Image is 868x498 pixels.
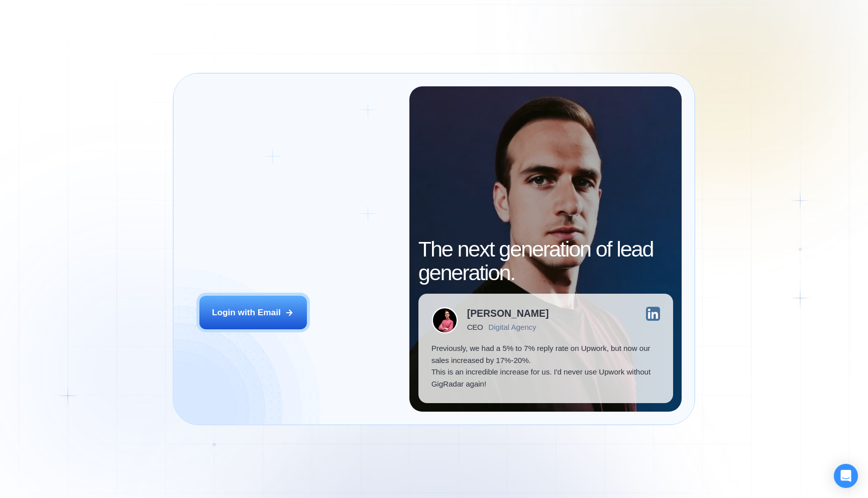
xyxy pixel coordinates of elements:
p: Previously, we had a 5% to 7% reply rate on Upwork, but now our sales increased by 17%-20%. This ... [431,342,660,390]
div: [PERSON_NAME] [467,309,549,318]
h2: The next generation of lead generation. [418,237,673,285]
div: Digital Agency [488,323,536,331]
div: CEO [467,323,483,331]
div: Login with Email [212,307,281,319]
button: Login with Email [199,296,307,329]
div: Open Intercom Messenger [834,464,858,488]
